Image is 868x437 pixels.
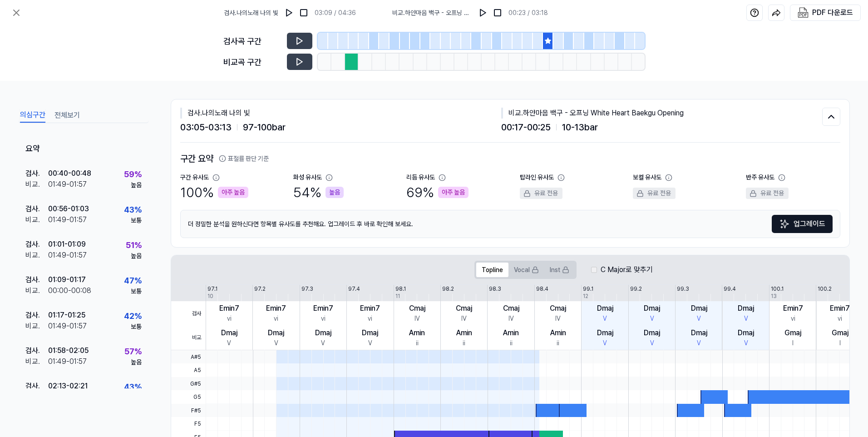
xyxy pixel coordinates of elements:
[771,292,777,300] div: 13
[171,363,206,377] span: A5
[25,310,48,321] div: 검사 .
[461,314,467,323] div: IV
[771,285,784,293] div: 100.1
[650,314,654,323] div: V
[301,285,313,293] div: 97.3
[313,303,333,314] div: Emin7
[697,338,701,348] div: V
[293,182,344,203] div: 54 %
[508,8,548,18] div: 00:23 / 03:18
[409,303,425,314] div: Cmaj
[746,173,774,182] div: 반주 유사도
[48,239,86,250] div: 01:01 - 01:09
[25,204,48,214] div: 검사 .
[54,108,80,123] button: 전체보기
[409,328,425,338] div: Amin
[633,173,661,182] div: 보컬 유사도
[48,381,88,392] div: 02:13 - 02:21
[293,173,322,182] div: 화성 유사도
[744,314,748,323] div: V
[48,321,87,332] div: 01:49 - 01:57
[478,8,488,17] img: play
[508,314,514,323] div: IV
[838,314,842,323] div: vi
[180,173,209,182] div: 구간 유사도
[368,314,372,323] div: vi
[227,338,231,348] div: V
[48,274,86,285] div: 01:09 - 01:17
[630,285,642,293] div: 99.2
[783,303,803,314] div: Emin7
[315,328,331,338] div: Dmaj
[832,328,848,338] div: Gmaj
[219,154,269,164] button: 표절률 판단 기준
[557,338,559,348] div: ii
[510,338,513,348] div: ii
[520,188,562,199] div: 유료 전용
[124,345,142,358] div: 57 %
[48,179,87,190] div: 01:49 - 01:57
[442,285,454,293] div: 98.2
[503,328,519,338] div: Amin
[124,274,142,287] div: 47 %
[392,8,472,18] span: 비교 . 하얀마음 백구 - 오프닝 White Heart Baekgu Opening
[772,215,833,233] a: Sparkles업그레이드
[131,358,142,367] div: 높음
[772,8,781,17] img: share
[124,168,142,180] div: 59 %
[131,287,142,296] div: 보통
[124,381,142,393] div: 43 %
[791,314,795,323] div: vi
[779,218,790,229] img: Sparkles
[644,303,660,314] div: Dmaj
[750,8,759,17] img: help
[180,152,840,165] h2: 구간 요약
[48,214,87,225] div: 01:49 - 01:57
[597,303,613,314] div: Dmaj
[180,210,840,238] div: 더 정밀한 분석을 원하신다면 항목별 유사도를 추천해요. 업그레이드 후 바로 확인해 보세요.
[597,328,613,338] div: Dmaj
[650,338,654,348] div: V
[180,120,232,134] span: 03:05 - 03:13
[792,338,794,348] div: I
[25,274,48,285] div: 검사 .
[48,345,89,356] div: 01:58 - 02:05
[321,338,325,348] div: V
[25,345,48,356] div: 검사 .
[171,417,206,430] span: F5
[348,285,360,293] div: 97.4
[274,338,278,348] div: V
[644,328,660,338] div: Dmaj
[25,250,48,261] div: 비교 .
[520,173,554,182] div: 탑라인 유사도
[131,216,142,225] div: 보통
[48,204,89,214] div: 00:56 - 01:03
[406,182,469,203] div: 69 %
[207,285,217,293] div: 97.1
[48,356,87,367] div: 01:49 - 01:57
[536,285,548,293] div: 98.4
[18,136,149,162] div: 요약
[25,239,48,250] div: 검사 .
[268,328,284,338] div: Dmaj
[677,285,689,293] div: 99.3
[691,303,707,314] div: Dmaj
[25,214,48,225] div: 비교 .
[243,120,286,134] span: 97 - 100 bar
[180,182,248,203] div: 100 %
[254,285,266,293] div: 97.2
[321,314,325,323] div: vi
[25,168,48,179] div: 검사 .
[25,356,48,367] div: 비교 .
[550,303,566,314] div: Cmaj
[131,251,142,261] div: 높음
[223,35,281,47] div: 검사곡 구간
[798,7,809,18] img: PDF Download
[224,8,278,18] span: 검사 . 나의노래 나의 빛
[691,328,707,338] div: Dmaj
[131,180,142,190] div: 높음
[508,263,544,277] button: Vocal
[25,179,48,190] div: 비교 .
[746,188,789,199] div: 유료 전용
[20,108,45,123] button: 의심구간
